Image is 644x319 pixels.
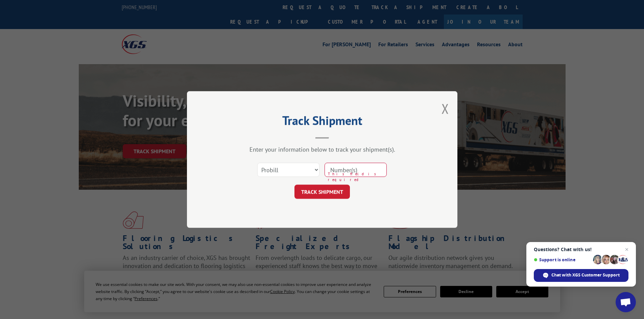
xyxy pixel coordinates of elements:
[534,257,591,262] span: Support is online
[534,247,628,252] span: Questions? Chat with us!
[623,245,631,254] span: Close chat
[534,269,628,282] div: Chat with XGS Customer Support
[328,171,387,182] span: This field is required
[221,145,424,153] div: Enter your information below to track your shipment(s).
[442,100,449,117] button: Close modal
[325,163,387,177] input: Number(s)
[616,292,636,312] div: Open chat
[551,272,620,278] span: Chat with XGS Customer Support
[294,185,350,199] button: TRACK SHIPMENT
[221,116,424,129] h2: Track Shipment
